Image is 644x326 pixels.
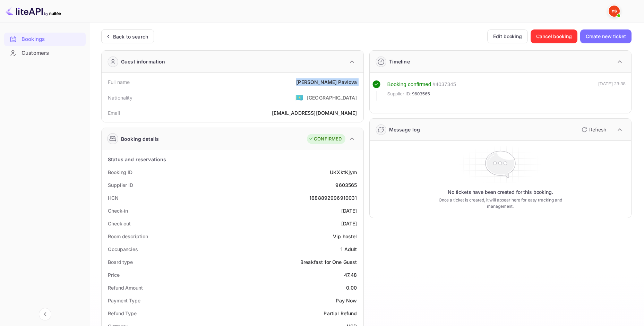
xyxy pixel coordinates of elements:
[341,207,357,214] div: [DATE]
[589,126,606,133] p: Refresh
[108,109,120,117] div: Email
[113,33,148,40] div: Back to search
[330,169,357,176] div: UKXktKjym
[324,310,357,317] div: Partial Refund
[335,181,357,189] div: 9603565
[336,297,357,304] div: Pay Now
[6,6,61,17] img: LiteAPI logo
[432,80,456,88] div: # 4037345
[108,169,132,176] div: Booking ID
[108,284,143,291] div: Refund Amount
[108,297,140,304] div: Payment Type
[108,258,133,266] div: Board type
[531,29,577,43] button: Cancel booking
[108,310,137,317] div: Refund Type
[448,189,553,196] p: No tickets have been created for this booking.
[389,58,410,65] div: Timeline
[108,156,166,163] div: Status and reservations
[121,58,165,65] div: Guest information
[22,35,82,43] div: Bookings
[108,220,131,227] div: Check out
[309,136,342,143] div: CONFIRMED
[108,94,133,101] div: Nationality
[4,46,86,59] a: Customers
[341,220,357,227] div: [DATE]
[609,6,620,17] img: Yandex Support
[333,233,357,240] div: Vip hostel
[346,284,357,291] div: 0.00
[309,194,357,201] div: 1688892996910031
[108,246,138,253] div: Occupancies
[4,33,86,45] a: Bookings
[300,258,357,266] div: Breakfast for One Guest
[412,91,430,97] span: 9603565
[108,233,148,240] div: Room description
[4,46,86,60] div: Customers
[4,33,86,46] div: Bookings
[598,80,626,101] div: [DATE] 23:38
[580,29,632,43] button: Create new ticket
[387,80,431,88] div: Booking confirmed
[295,91,303,104] span: United States
[39,308,51,320] button: Collapse navigation
[108,78,130,86] div: Full name
[296,78,357,86] div: [PERSON_NAME] Pavlova
[487,29,528,43] button: Edit booking
[577,124,609,135] button: Refresh
[108,207,128,214] div: Check-in
[108,271,120,278] div: Price
[108,194,119,201] div: HCN
[22,49,82,57] div: Customers
[307,94,357,101] div: [GEOGRAPHIC_DATA]
[108,181,133,189] div: Supplier ID
[387,91,412,97] span: Supplier ID:
[430,197,571,209] p: Once a ticket is created, it will appear here for easy tracking and management.
[121,135,159,143] div: Booking details
[272,109,357,117] div: [EMAIL_ADDRESS][DOMAIN_NAME]
[341,246,357,253] div: 1 Adult
[344,271,357,278] div: 47.48
[389,126,420,133] div: Message log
